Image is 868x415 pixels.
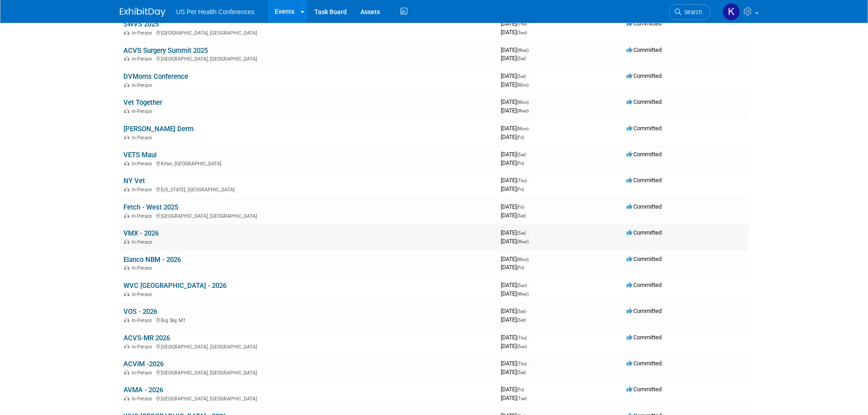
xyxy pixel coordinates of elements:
img: In-Person Event [124,292,129,296]
span: Committed [627,256,662,262]
span: (Sat) [517,370,526,375]
span: [DATE] [501,98,531,105]
span: Committed [627,360,662,367]
span: [DATE] [501,133,524,140]
img: In-Person Event [124,265,129,270]
span: Committed [627,229,662,236]
span: - [530,256,531,262]
span: In-Person [132,161,155,167]
span: [DATE] [501,212,526,219]
span: (Thu) [517,178,527,183]
span: (Sat) [517,74,526,79]
span: Committed [627,46,662,53]
span: Committed [627,72,662,79]
span: (Wed) [517,108,529,113]
img: In-Person Event [124,344,129,348]
img: In-Person Event [124,30,129,35]
span: - [528,20,529,27]
span: In-Person [132,370,155,376]
div: [GEOGRAPHIC_DATA], [GEOGRAPHIC_DATA] [123,29,493,36]
a: Elanco NBM - 2026 [123,256,181,264]
span: (Sun) [517,283,527,288]
span: (Sat) [517,56,526,61]
span: - [527,307,529,314]
a: WVC [GEOGRAPHIC_DATA] - 2026 [123,282,226,290]
span: [DATE] [501,151,529,158]
span: [DATE] [501,159,524,166]
span: [DATE] [501,185,524,192]
span: [DATE] [501,307,529,314]
span: Committed [627,98,662,105]
span: (Mon) [517,126,529,131]
span: In-Person [132,213,155,219]
span: [DATE] [501,343,527,349]
span: - [527,229,529,236]
span: Committed [627,20,662,27]
span: (Sat) [517,152,526,157]
span: (Thu) [517,361,527,366]
span: In-Person [132,265,155,271]
span: (Sat) [517,309,526,314]
span: In-Person [132,187,155,193]
span: In-Person [132,318,155,323]
span: (Wed) [517,292,529,297]
img: In-Person Event [124,187,129,191]
span: In-Person [132,82,155,88]
img: In-Person Event [124,108,129,113]
span: (Fri) [517,161,524,166]
span: Committed [627,386,662,393]
span: - [527,151,529,158]
span: (Thu) [517,21,527,26]
span: - [528,334,529,341]
span: - [525,203,527,210]
span: (Mon) [517,82,529,87]
span: [DATE] [501,203,527,210]
span: [DATE] [501,229,529,236]
img: In-Person Event [124,370,129,374]
span: Search [681,9,702,15]
span: [DATE] [501,256,531,262]
a: [PERSON_NAME] Derm [123,125,194,133]
span: Committed [627,151,662,158]
span: [DATE] [501,238,529,245]
span: [DATE] [501,29,527,36]
span: (Fri) [517,187,524,192]
span: [DATE] [501,316,526,323]
img: In-Person Event [124,161,129,165]
a: Search [669,4,711,20]
img: In-Person Event [124,396,129,400]
span: In-Person [132,239,155,245]
span: [DATE] [501,395,527,401]
span: - [528,360,529,367]
span: Committed [627,307,662,314]
div: [GEOGRAPHIC_DATA], [GEOGRAPHIC_DATA] [123,55,493,62]
a: Fetch - West 2025 [123,203,178,211]
a: SWVS 2025 [123,20,159,28]
a: AVMA - 2026 [123,386,163,394]
span: [DATE] [501,81,529,88]
span: - [530,98,531,105]
span: Committed [627,334,662,341]
span: In-Person [132,56,155,62]
a: ACVS-MR 2026 [123,334,170,342]
span: [DATE] [501,72,529,79]
span: US Pet Health Conferences [176,8,255,15]
div: Kihei, [GEOGRAPHIC_DATA] [123,159,493,167]
span: Committed [627,282,662,288]
span: - [527,72,529,79]
span: [DATE] [501,55,526,61]
div: [GEOGRAPHIC_DATA], [GEOGRAPHIC_DATA] [123,395,493,402]
span: (Sat) [517,318,526,323]
span: (Sat) [517,231,526,236]
span: (Thu) [517,335,527,340]
span: [DATE] [501,125,531,132]
a: Vet Together [123,98,162,107]
div: [GEOGRAPHIC_DATA], [GEOGRAPHIC_DATA] [123,369,493,376]
span: [DATE] [501,334,529,341]
span: (Fri) [517,135,524,140]
span: - [530,46,531,53]
span: - [530,125,531,132]
img: In-Person Event [124,213,129,218]
img: In-Person Event [124,82,129,87]
div: [GEOGRAPHIC_DATA], [GEOGRAPHIC_DATA] [123,212,493,219]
